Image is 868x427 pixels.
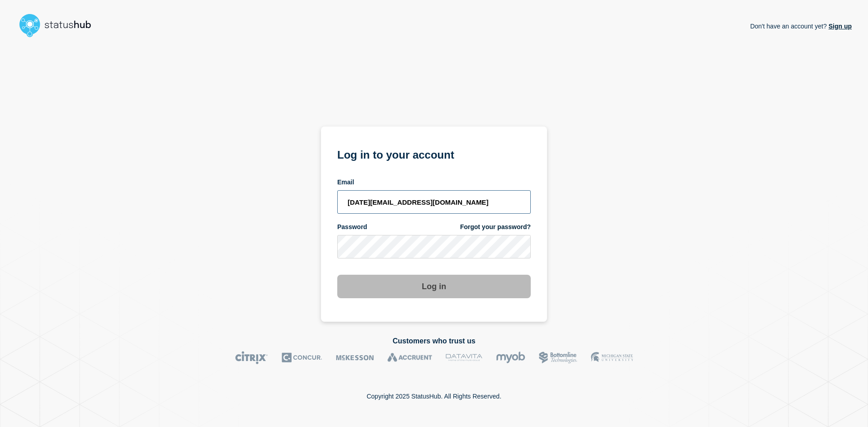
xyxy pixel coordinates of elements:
[282,351,322,364] img: Concur logo
[337,275,531,298] button: Log in
[235,351,268,364] img: Citrix logo
[460,223,531,231] a: Forgot your password?
[337,235,531,258] input: password input
[337,190,531,214] input: email input
[367,393,501,400] p: Copyright 2025 StatusHub. All Rights Reserved.
[336,351,374,364] img: McKesson logo
[496,351,525,364] img: myob logo
[591,351,633,364] img: MSU logo
[827,23,852,30] a: Sign up
[750,15,852,37] p: Don't have an account yet?
[337,145,531,162] h1: Log in to your account
[16,337,852,345] h2: Customers who trust us
[446,351,482,364] img: DataVita logo
[337,223,367,231] span: Password
[539,351,577,364] img: Bottomline logo
[387,351,432,364] img: Accruent logo
[16,11,102,40] img: StatusHub logo
[337,178,354,187] span: Email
